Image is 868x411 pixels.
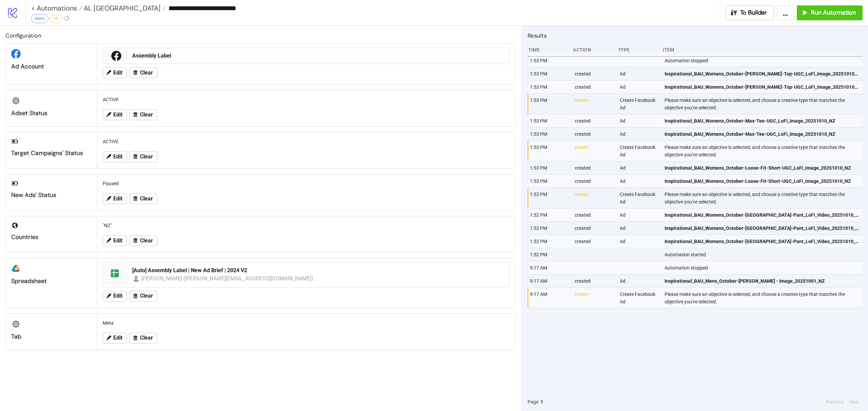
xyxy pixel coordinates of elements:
[11,233,92,241] div: Countries
[619,175,659,188] div: Ad
[130,109,157,120] button: Clear
[100,177,512,190] div: Paused
[619,288,659,308] div: Create Facebook Ad
[740,9,767,17] span: To Builder
[529,261,569,274] div: 9:17 AM
[529,275,569,287] div: 9:17 AM
[132,52,505,60] div: Assembly Label
[665,222,860,235] a: Inspirational_BAU_Womens_October-[GEOGRAPHIC_DATA]-Pant_LoFi_Video_20251010_NZ
[665,238,860,245] span: Inspirational_BAU_Womens_October-[GEOGRAPHIC_DATA]-Pant_LoFi_Video_20251010_NZ
[665,235,860,248] a: Inspirational_BAU_Womens_October-[GEOGRAPHIC_DATA]-Pant_LoFi_Video_20251010_NZ
[529,141,569,161] div: 1:53 PM
[529,128,569,140] div: 1:53 PM
[574,275,614,287] div: created
[847,398,861,406] button: Next
[113,154,122,160] span: Edit
[130,151,157,162] button: Clear
[100,317,512,329] div: Meta
[811,9,856,17] span: Run Automation
[113,335,122,341] span: Edit
[665,224,860,232] span: Inspirational_BAU_Womens_October-[GEOGRAPHIC_DATA]-Pant_LoFi_Video_20251010_NZ
[113,70,122,76] span: Edit
[529,161,569,174] div: 1:53 PM
[529,235,569,248] div: 1:52 PM
[130,291,157,302] button: Clear
[528,398,538,406] span: Page
[574,188,614,208] div: create
[574,114,614,127] div: created
[619,188,659,208] div: Create Facebook Ad
[132,267,505,274] div: [Auto] Assembly Label | New Ad Brief | 2024 V2
[619,235,659,248] div: Ad
[113,112,122,118] span: Edit
[574,161,614,174] div: created
[529,54,569,67] div: 1:53 PM
[103,193,127,204] button: Edit
[619,209,659,221] div: Ad
[5,31,515,40] h2: Configuration
[31,5,82,12] a: < Automations
[777,5,794,20] button: ...
[665,83,860,91] span: Inspirational_BAU_Womens_October-[PERSON_NAME]-Top-UGC_LoFi_Image_20251010_NZ
[617,43,657,56] div: Type
[574,175,614,188] div: created
[665,209,860,221] a: Inspirational_BAU_Womens_October-[GEOGRAPHIC_DATA]-Pant_LoFi_Video_20251010_NZ
[574,235,614,248] div: created
[529,209,569,221] div: 1:52 PM
[103,291,127,302] button: Edit
[664,54,864,67] div: Automation stopped
[664,94,864,114] div: Please make sure an objective is selected, and choose a creative type that matches the objective ...
[100,219,512,232] div: "NZ"
[103,235,127,246] button: Edit
[529,67,569,80] div: 1:53 PM
[529,175,569,188] div: 1:53 PM
[664,288,864,308] div: Please make sure an objective is selected, and choose a creative type that matches the objective ...
[141,274,314,283] div: [PERSON_NAME] ([PERSON_NAME][EMAIL_ADDRESS][DOMAIN_NAME])
[619,141,659,161] div: Create Facebook Ad
[619,128,659,140] div: Ad
[130,67,157,78] button: Clear
[11,333,92,341] div: Tab
[665,211,860,219] span: Inspirational_BAU_Womens_October-[GEOGRAPHIC_DATA]-Pant_LoFi_Video_20251010_NZ
[665,275,860,287] a: Inspirational_BAU_Mens_October-[PERSON_NAME] - Image_20251001_NZ
[113,293,122,299] span: Edit
[664,188,864,208] div: Please make sure an objective is selected, and choose a creative type that matches the objective ...
[130,193,157,204] button: Clear
[140,112,153,118] span: Clear
[529,248,569,261] div: 1:52 PM
[619,94,659,114] div: Create Facebook Ad
[574,94,614,114] div: create
[665,161,860,174] a: Inspirational_BAU_Womens_October-Loose-Fit-Short-UGC_LoFi_Image_20251010_NZ
[529,288,569,308] div: 9:17 AM
[103,67,127,78] button: Edit
[538,398,545,406] button: 1
[113,238,122,244] span: Edit
[574,209,614,221] div: created
[665,67,860,80] a: Inspirational_BAU_Womens_October-[PERSON_NAME]-Top-UGC_LoFi_Image_20251010_NZ
[664,248,864,261] div: Automation started
[824,398,846,406] button: Previous
[140,70,153,76] span: Clear
[665,277,825,285] span: Inspirational_BAU_Mens_October-[PERSON_NAME] - Image_20251001_NZ
[11,109,92,117] div: Adset Status
[619,222,659,235] div: Ad
[140,293,153,299] span: Clear
[574,222,614,235] div: created
[50,14,62,23] div: v5
[664,141,864,161] div: Please make sure an objective is selected, and choose a creative type that matches the objective ...
[726,5,774,20] button: To Builder
[574,128,614,140] div: created
[140,154,153,160] span: Clear
[572,43,612,56] div: Action
[529,114,569,127] div: 1:53 PM
[665,175,860,188] a: Inspirational_BAU_Womens_October-Loose-Fit-Short-UGC_LoFi_Image_20251010_NZ
[665,70,860,78] span: Inspirational_BAU_Womens_October-[PERSON_NAME]-Top-UGC_LoFi_Image_20251010_NZ
[11,63,92,70] div: Ad Account
[665,177,851,185] span: Inspirational_BAU_Womens_October-Loose-Fit-Short-UGC_LoFi_Image_20251010_NZ
[140,238,153,244] span: Clear
[529,222,569,235] div: 1:52 PM
[11,277,92,285] div: Spreadsheet
[140,196,153,202] span: Clear
[103,333,127,344] button: Edit
[529,94,569,114] div: 1:53 PM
